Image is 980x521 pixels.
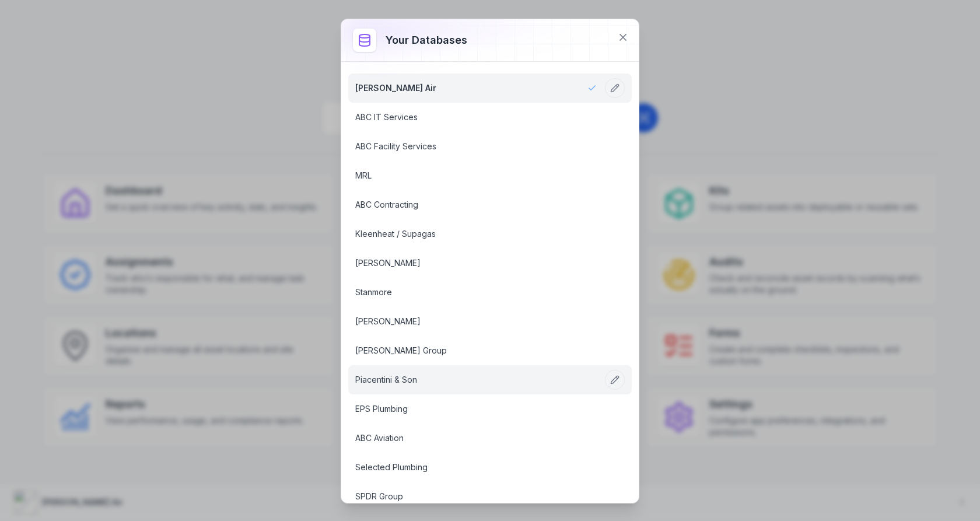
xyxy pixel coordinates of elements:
a: ABC IT Services [355,111,597,123]
a: MRL [355,170,597,181]
a: ABC Aviation [355,432,597,444]
a: [PERSON_NAME] Group [355,345,597,356]
a: SPDR Group [355,491,597,502]
a: EPS Plumbing [355,403,597,415]
a: Selected Plumbing [355,461,597,473]
a: Piacentini & Son [355,374,597,386]
a: [PERSON_NAME] Air [355,82,597,94]
a: ABC Facility Services [355,141,597,152]
a: ABC Contracting [355,199,597,211]
a: [PERSON_NAME] [355,257,597,269]
a: [PERSON_NAME] [355,316,597,327]
h3: Your databases [386,32,467,48]
a: Kleenheat / Supagas [355,228,597,240]
a: Stanmore [355,286,597,298]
